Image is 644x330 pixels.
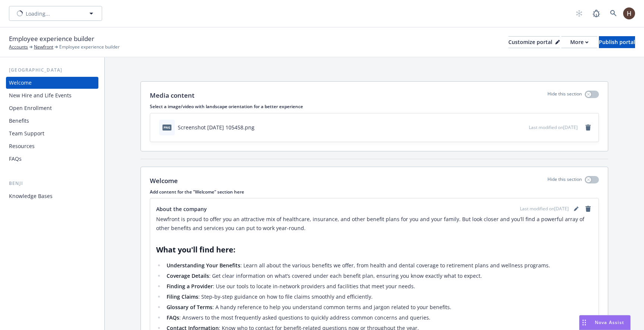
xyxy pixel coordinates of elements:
span: About the company [156,205,207,213]
p: Welcome [150,176,178,186]
strong: Understanding Your Benefits [167,262,240,269]
div: Benefits [9,115,29,127]
a: Team Support [6,128,98,139]
span: Employee experience builder [9,34,94,44]
a: FAQs [6,153,98,165]
li: : Step-by-step guidance on how to file claims smoothly and efficiently. [164,292,593,301]
li: : Use our tools to locate in-network providers and facilities that meet your needs. [164,282,593,291]
strong: Finding a Provider [167,283,213,290]
div: Screenshot [DATE] 105458.png [178,123,255,131]
strong: Glossary of Terms [167,304,212,311]
li: : Learn all about the various benefits we offer, from health and dental coverage to retirement pl... [164,261,593,270]
a: Knowledge Bases [6,190,98,202]
button: Publish portal [599,36,635,48]
a: remove [584,204,593,213]
strong: Coverage Details [167,272,209,279]
span: Last modified on [DATE] [520,205,569,212]
button: More [561,36,597,48]
span: Employee experience builder [59,44,120,50]
p: Hide this section [547,176,582,186]
div: Drag to move [580,315,589,330]
a: Start snowing [572,6,587,21]
div: Resources [9,140,35,152]
li: : Answers to the most frequently asked questions to quickly address common concerns and queries. [164,313,593,322]
strong: FAQs [167,314,179,321]
div: Benji [6,180,98,187]
a: New Hire and Life Events [6,89,98,101]
a: Report a Bug [589,6,604,21]
span: png [162,125,171,130]
li: : A handy reference to help you understand common terms and jargon related to your benefits. [164,303,593,312]
p: Hide this section [547,91,582,100]
a: remove [584,123,593,132]
a: Search [606,6,621,21]
button: Nova Assist [579,315,631,330]
div: FAQs [9,153,22,165]
h2: What you'll find here: [156,245,593,255]
p: Select a image/video with landscape orientation for a better experience [150,103,599,110]
div: Team Support [9,128,44,139]
button: download file [507,123,513,131]
a: Resources [6,140,98,152]
div: More [570,37,588,48]
button: Loading... [9,6,102,21]
div: Open Enrollment [9,102,52,114]
a: Accounts [9,44,28,50]
a: Welcome [6,77,98,89]
span: Loading... [26,10,50,18]
button: Customize portal [508,36,560,48]
span: Last modified on [DATE] [529,124,578,131]
button: preview file [519,123,526,131]
img: photo [623,7,635,19]
a: editPencil [572,204,581,213]
div: Knowledge Bases [9,190,53,202]
a: Open Enrollment [6,102,98,114]
p: Newfront is proud to offer you an attractive mix of healthcare, insurance, and other benefit plan... [156,215,593,233]
div: New Hire and Life Events [9,89,72,101]
p: Media content [150,91,195,100]
li: : Get clear information on what’s covered under each benefit plan, ensuring you know exactly what... [164,271,593,280]
div: Welcome [9,77,32,89]
span: Nova Assist [595,319,624,326]
p: Add content for the "Welcome" section here [150,189,599,195]
a: Newfront [34,44,53,50]
a: Benefits [6,115,98,127]
strong: Filing Claims [167,293,198,300]
div: [GEOGRAPHIC_DATA] [6,66,98,74]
